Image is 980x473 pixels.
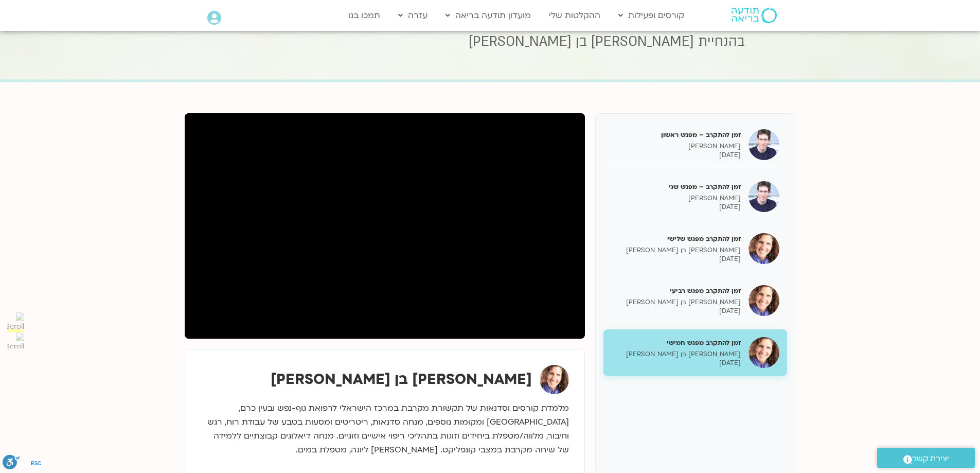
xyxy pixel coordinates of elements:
[611,130,741,139] h5: זמן להתקרב – מפגש ראשון
[611,255,741,264] p: [DATE]
[749,181,779,212] img: זמן להתקרב – מפגש שני
[611,338,741,347] h5: זמן להתקרב מפגש חמישי
[611,307,741,316] p: [DATE]
[611,203,741,212] p: [DATE]
[611,286,741,295] h5: זמן להתקרב מפגש רביעי
[611,151,741,160] p: [DATE]
[611,142,741,151] p: [PERSON_NAME]
[912,452,949,466] span: יצירת קשר
[877,448,975,468] a: יצירת קשר
[201,401,569,457] p: מלמדת קורסים וסדנאות של תקשורת מקרבת במרכז הישראלי לרפואת גוף-נפש ובעין כרם, [GEOGRAPHIC_DATA] ומ...
[393,6,433,25] a: עזרה
[749,233,779,264] img: זמן להתקרב מפגש שלישי
[271,370,532,389] strong: [PERSON_NAME] בן [PERSON_NAME]
[544,6,605,25] a: ההקלטות שלי
[540,365,569,394] img: שאנייה כהן בן חיים
[611,298,741,307] p: [PERSON_NAME] בן [PERSON_NAME]
[343,6,385,25] a: תמכו בנו
[7,332,24,349] input: Scroll to Bottom
[611,182,741,191] h5: זמן להתקרב – מפגש שני
[611,350,741,359] p: [PERSON_NAME] בן [PERSON_NAME]
[611,246,741,255] p: [PERSON_NAME] בן [PERSON_NAME]
[611,234,741,243] h5: זמן להתקרב מפגש שלישי
[611,194,741,203] p: [PERSON_NAME]
[698,32,745,51] span: בהנחיית
[7,312,24,329] input: Scroll to Top
[749,285,779,316] img: זמן להתקרב מפגש רביעי
[440,6,536,25] a: מועדון תודעה בריאה
[611,359,741,367] p: [DATE]
[749,129,779,160] img: זמן להתקרב – מפגש ראשון
[613,6,689,25] a: קורסים ופעילות
[732,8,777,23] img: תודעה בריאה
[749,337,779,368] img: זמן להתקרב מפגש חמישי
